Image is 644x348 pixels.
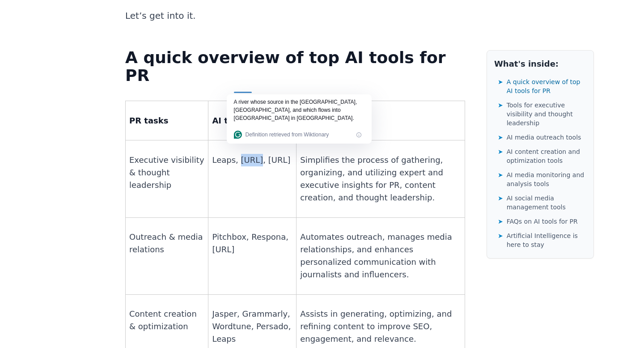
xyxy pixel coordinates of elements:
span: ➤ [498,133,503,142]
p: Executive visibility & thought leadership [129,154,204,191]
a: ➤AI media outreach tools [498,131,586,144]
span: ➤ [498,77,503,86]
a: ➤AI content creation and optimization tools [498,145,586,167]
span: A quick overview of top AI tools for PR [507,77,586,95]
span: Artificial Intelligence is here to stay [507,231,586,249]
strong: AI tools [212,116,246,125]
span: ➤ [498,147,503,156]
p: Leaps, [URL], [URL] [212,154,292,166]
span: AI media outreach tools [507,133,581,142]
p: Content creation & optimization [129,308,204,333]
a: ➤AI media monitoring and analysis tools [498,169,586,190]
p: Jasper, Grammarly, Wordtune, Persado, Leaps [212,308,292,345]
p: Outreach & media relations [129,231,204,256]
span: ➤ [498,101,503,110]
span: AI social media management tools [507,194,586,212]
p: Pitchbox, Respona, [URL] [212,231,292,256]
strong: A quick overview of top AI tools for PR [125,48,445,85]
span: AI content creation and optimization tools [507,147,586,165]
a: ➤AI social media management tools [498,192,586,213]
p: Simplifies the process of gathering, organizing, and utilizing expert and executive insights for ... [300,154,461,204]
a: ➤Tools for executive visibility and thought leadership [498,99,586,129]
span: ➤ [498,231,503,240]
span: ➤ [498,170,503,179]
h2: What's inside: [494,58,586,70]
span: ➤ [498,194,503,203]
a: ➤FAQs on AI tools for PR [498,215,586,228]
span: Tools for executive visibility and thought leadership [507,101,586,127]
span: AI media monitoring and analysis tools [507,170,586,188]
strong: PR tasks [129,116,168,125]
p: Automates outreach, manages media relationships, and enhances personalized communication with jou... [300,231,461,281]
span: FAQs on AI tools for PR [507,217,578,226]
a: ➤A quick overview of top AI tools for PR [498,76,586,97]
a: ➤Artificial Intelligence is here to stay [498,229,586,251]
p: Assists in generating, optimizing, and refining content to improve SEO, engagement, and relevance. [300,308,461,345]
p: Let’s get into it. [125,8,465,24]
span: ➤ [498,217,503,226]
